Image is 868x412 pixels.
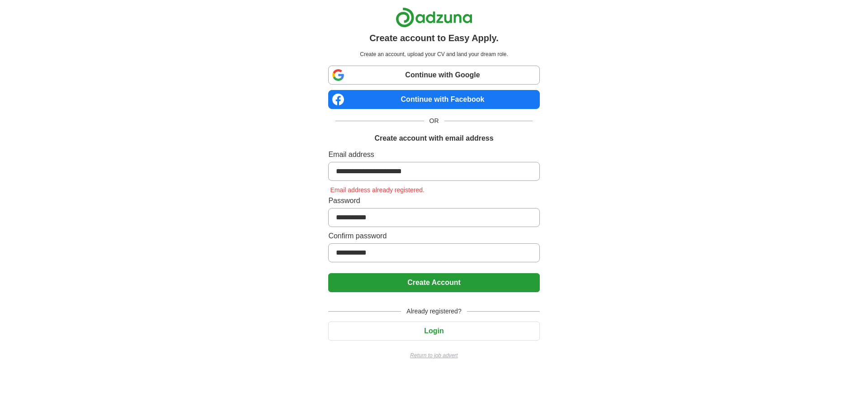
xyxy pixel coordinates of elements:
label: Email address [328,149,539,160]
img: Adzuna logo [396,7,472,28]
span: OR [424,116,444,126]
label: Password [328,195,539,206]
button: Login [328,322,539,341]
a: Continue with Facebook [328,90,539,109]
a: Return to job advert [328,351,539,360]
a: Continue with Google [328,66,539,85]
button: Create Account [328,273,539,292]
h1: Create account to Easy Apply. [369,31,499,45]
span: Email address already registered. [328,186,426,194]
label: Confirm password [328,231,539,242]
a: Login [328,327,539,335]
span: Already registered? [401,307,467,316]
p: Create an account, upload your CV and land your dream role. [330,50,538,58]
h1: Create account with email address [374,133,493,144]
